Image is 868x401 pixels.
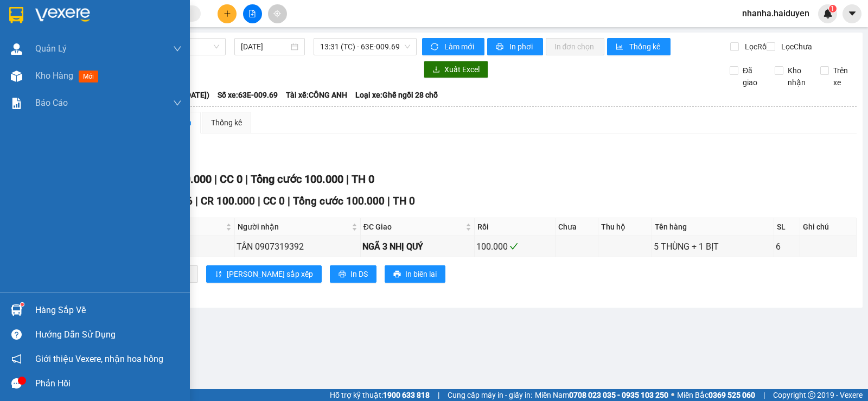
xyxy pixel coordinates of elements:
[546,38,605,55] button: In đơn chọn
[35,302,182,319] div: Hàng sắp về
[829,5,837,12] sup: 1
[783,65,812,88] span: Kho nhận
[774,218,800,236] th: SL
[11,98,22,109] img: solution-icon
[405,268,437,280] span: In biên lai
[218,89,278,101] span: Số xe: 63E-009.69
[776,240,798,253] div: 6
[35,42,67,55] span: Quản Lý
[652,218,774,236] th: Tên hàng
[173,44,182,53] span: down
[227,268,313,280] span: [PERSON_NAME] sắp xếp
[362,240,473,253] div: NGÃ 3 NHỊ QUÝ
[214,173,217,186] span: |
[598,218,652,236] th: Thu hộ
[509,242,518,251] span: check
[355,89,438,101] span: Loại xe: Ghế ngồi 28 chỗ
[248,10,256,17] span: file-add
[476,240,553,253] div: 100.000
[432,66,440,74] span: download
[607,38,671,55] button: bar-chartThống kê
[320,39,410,55] span: 13:31 (TC) - 63E-009.69
[35,327,182,343] div: Hướng dẫn sử dụng
[831,5,834,12] span: 1
[268,4,287,23] button: aim
[258,195,260,207] span: |
[763,389,765,401] span: |
[330,389,430,401] span: Hỗ trợ kỹ thuật:
[843,4,861,23] button: caret-down
[11,354,22,364] span: notification
[35,375,182,392] div: Phản hồi
[438,389,439,401] span: |
[195,195,198,207] span: |
[35,71,73,81] span: Kho hàng
[823,9,833,18] img: icon-new-feature
[241,41,289,53] input: 15/09/2025
[11,43,22,55] img: warehouse-icon
[363,221,463,233] span: ĐC Giao
[671,393,674,397] span: ⚪️
[709,391,755,399] strong: 0369 525 060
[251,173,343,186] span: Tổng cước 100.000
[346,173,349,186] span: |
[263,195,285,207] span: CC 0
[237,240,359,253] div: TÂN 0907319392
[393,195,415,207] span: TH 0
[569,391,668,399] strong: 0708 023 035 - 0935 103 250
[733,7,818,20] span: nhanha.haiduyen
[496,43,505,52] span: printer
[330,265,376,283] button: printerIn DS
[777,41,814,53] span: Lọc Chưa
[629,41,662,53] span: Thống kê
[556,218,599,236] th: Chưa
[393,270,401,279] span: printer
[173,99,182,107] span: down
[288,195,290,207] span: |
[738,65,767,88] span: Đã giao
[215,270,222,279] span: sort-ascending
[220,173,242,186] span: CC 0
[350,268,368,280] span: In DS
[293,195,385,207] span: Tổng cước 100.000
[487,38,543,55] button: printerIn phơi
[11,304,22,316] img: warehouse-icon
[535,389,668,401] span: Miền Nam
[387,195,390,207] span: |
[475,218,556,236] th: Rồi
[654,240,772,253] div: 5 THÙNG + 1 BỊT
[385,265,445,283] button: printerIn biên lai
[509,41,534,53] span: In phơi
[224,10,231,17] span: plus
[79,71,98,82] span: mới
[9,7,23,23] img: logo-vxr
[383,391,430,399] strong: 1900 633 818
[424,61,488,78] button: downloadXuất Excel
[238,221,349,233] span: Người nhận
[422,38,484,55] button: syncLàm mới
[35,96,68,110] span: Báo cáo
[847,9,857,18] span: caret-down
[444,63,480,75] span: Xuất Excel
[11,378,22,389] span: message
[21,303,24,306] sup: 1
[245,173,248,186] span: |
[211,117,242,129] div: Thống kê
[444,41,476,53] span: Làm mới
[11,71,22,82] img: warehouse-icon
[218,4,237,23] button: plus
[35,352,163,366] span: Giới thiệu Vexere, nhận hoa hồng
[11,329,22,340] span: question-circle
[448,389,532,401] span: Cung cấp máy in - giấy in:
[677,389,755,401] span: Miền Bắc
[201,195,255,207] span: CR 100.000
[808,391,815,399] span: copyright
[206,265,322,283] button: sort-ascending[PERSON_NAME] sắp xếp
[829,65,857,88] span: Trên xe
[800,218,857,236] th: Ghi chú
[339,270,346,279] span: printer
[741,41,770,53] span: Lọc Rồi
[352,173,374,186] span: TH 0
[616,43,625,52] span: bar-chart
[243,4,262,23] button: file-add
